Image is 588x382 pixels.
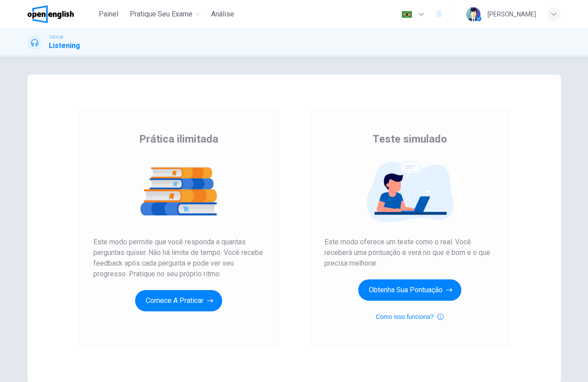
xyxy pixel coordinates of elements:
a: OpenEnglish logo [28,5,95,23]
span: Pratique seu exame [130,9,192,20]
h1: Listening [49,40,80,51]
img: Profile picture [466,7,480,21]
span: Este modo permite que você responda a quantas perguntas quiser. Não há limite de tempo. Você rece... [93,237,264,279]
span: Análise [211,9,234,20]
span: Painel [99,9,118,20]
img: pt [401,11,412,18]
span: TOEFL® [49,34,63,40]
span: Prática ilimitada [139,132,218,146]
span: Teste simulado [372,132,447,146]
button: Como isso funciona? [376,311,444,322]
img: OpenEnglish logo [28,5,74,23]
button: Pratique seu exame [126,6,204,22]
button: Análise [208,6,238,22]
span: Este modo oferece um teste como o real. Você receberá uma pontuação e verá no que é bom e o que p... [324,237,495,269]
div: [PERSON_NAME] [488,9,536,20]
button: Obtenha sua pontuação [358,279,461,301]
button: Painel [94,6,123,22]
button: Comece a praticar [135,290,222,311]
